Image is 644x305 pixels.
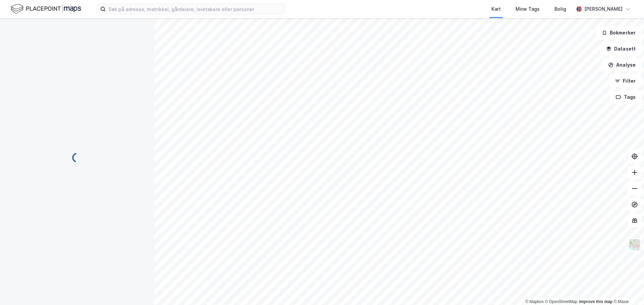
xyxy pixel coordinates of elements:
img: Z [628,238,641,251]
div: Kontrollprogram for chat [610,273,644,305]
img: spinner.a6d8c91a73a9ac5275cf975e30b51cfb.svg [72,152,83,163]
a: OpenStreetMap [545,299,578,304]
div: Kart [491,5,501,13]
div: Bolig [554,5,566,13]
a: Improve this map [579,299,612,304]
button: Analyse [602,58,641,72]
button: Datasett [600,42,641,56]
img: logo.f888ab2527a4732fd821a326f86c7f29.svg [11,3,81,15]
input: Søk på adresse, matrikkel, gårdeiere, leietakere eller personer [106,4,285,14]
iframe: Chat Widget [610,273,644,305]
button: Bokmerker [596,26,641,40]
div: [PERSON_NAME] [584,5,623,13]
button: Filter [609,74,641,88]
a: Mapbox [525,299,544,304]
button: Tags [610,90,641,104]
div: Mine Tags [516,5,540,13]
